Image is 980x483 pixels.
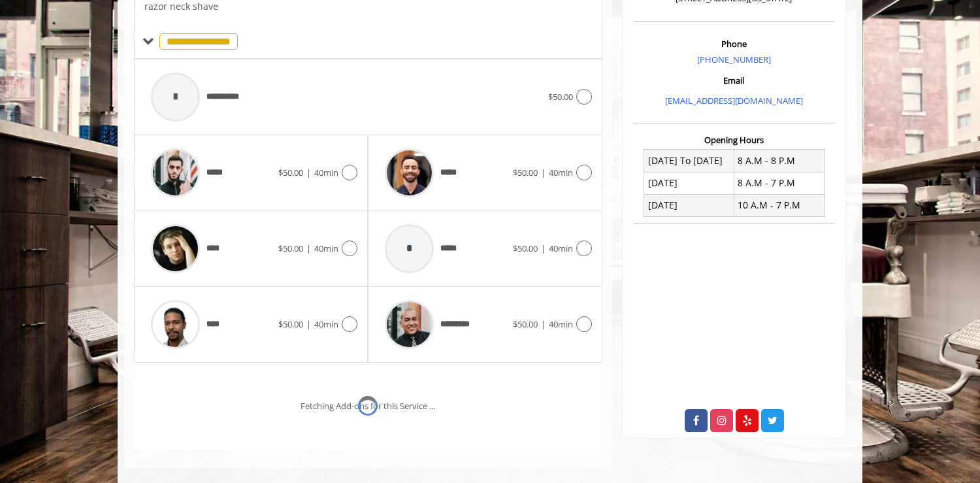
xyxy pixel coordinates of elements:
span: $50.00 [513,167,538,178]
span: | [306,167,311,178]
h3: Phone [637,39,831,48]
td: [DATE] [644,194,734,216]
span: | [541,167,546,178]
a: [EMAIL_ADDRESS][DOMAIN_NAME] [665,95,803,107]
span: $50.00 [278,167,303,178]
span: 40min [314,167,338,178]
span: 40min [314,242,338,254]
span: | [306,318,311,330]
td: [DATE] [644,172,734,194]
td: 8 A.M - 7 P.M [734,172,824,194]
span: 40min [549,242,573,254]
span: $50.00 [513,242,538,254]
a: [PHONE_NUMBER] [697,54,771,65]
span: $50.00 [513,318,538,330]
h3: Email [637,76,831,85]
div: Fetching Add-ons for this Service ... [301,399,435,413]
span: 40min [314,318,338,330]
td: 8 A.M - 8 P.M [734,150,824,172]
span: $50.00 [548,91,573,103]
span: 40min [549,318,573,330]
span: 40min [549,167,573,178]
span: | [306,242,311,254]
span: | [541,318,546,330]
td: [DATE] To [DATE] [644,150,734,172]
span: $50.00 [278,242,303,254]
h3: Opening Hours [634,135,834,144]
span: $50.00 [278,318,303,330]
td: 10 A.M - 7 P.M [734,194,824,216]
span: | [541,242,546,254]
